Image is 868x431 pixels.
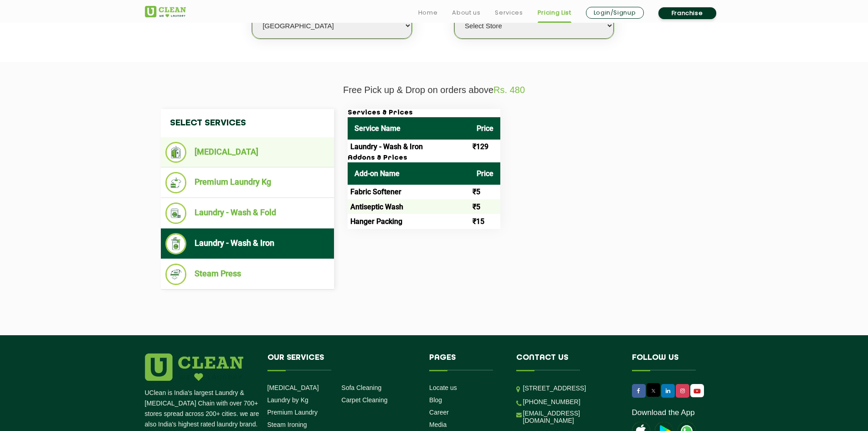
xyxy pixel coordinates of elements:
[429,396,442,404] a: Blog
[632,353,712,371] h4: Follow us
[691,386,703,396] img: UClean Laundry and Dry Cleaning
[348,109,500,117] h3: Services & Prices
[161,109,334,137] h4: Select Services
[429,353,503,371] h4: Pages
[429,409,449,416] a: Career
[348,117,470,140] th: Service Name
[267,353,416,371] h4: Our Services
[145,388,261,430] p: UClean is India's largest Laundry & [MEDICAL_DATA] Chain with over 700+ stores spread across 200+...
[341,396,387,404] a: Carpet Cleaning
[267,396,308,404] a: Laundry by Kg
[493,85,525,95] span: Rs. 480
[165,172,187,193] img: Premium Laundry Kg
[470,185,500,199] td: ₹5
[267,384,319,391] a: [MEDICAL_DATA]
[348,154,500,162] h3: Addons & Prices
[658,7,716,19] a: Franchise
[165,203,187,224] img: Laundry - Wash & Fold
[165,264,329,285] li: Steam Press
[267,409,318,416] a: Premium Laundry
[165,233,187,254] img: Laundry - Wash & Iron
[418,7,438,18] a: Home
[429,384,457,391] a: Locate us
[165,172,329,193] li: Premium Laundry Kg
[165,142,187,163] img: Dry Cleaning
[348,140,470,154] td: Laundry - Wash & Iron
[348,162,470,185] th: Add-on Name
[470,140,500,154] td: ₹129
[165,142,329,163] li: [MEDICAL_DATA]
[516,353,618,371] h4: Contact us
[145,85,724,95] p: Free Pick up & Drop on orders above
[348,199,470,214] td: Antiseptic Wash
[145,6,186,17] img: UClean Laundry and Dry Cleaning
[470,117,500,140] th: Price
[632,408,695,417] a: Download the App
[165,203,329,224] li: Laundry - Wash & Fold
[470,214,500,228] td: ₹15
[523,383,618,394] p: [STREET_ADDRESS]
[165,233,329,254] li: Laundry - Wash & Iron
[538,7,571,18] a: Pricing List
[429,421,447,428] a: Media
[523,410,618,424] a: [EMAIL_ADDRESS][DOMAIN_NAME]
[523,398,580,405] a: [PHONE_NUMBER]
[586,7,644,19] a: Login/Signup
[452,7,480,18] a: About us
[348,214,470,228] td: Hanger Packing
[348,185,470,199] td: Fabric Softener
[145,353,243,381] img: logo.png
[470,162,500,185] th: Price
[470,199,500,214] td: ₹5
[165,264,187,285] img: Steam Press
[267,421,307,428] a: Steam Ironing
[341,384,381,391] a: Sofa Cleaning
[495,7,523,18] a: Services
